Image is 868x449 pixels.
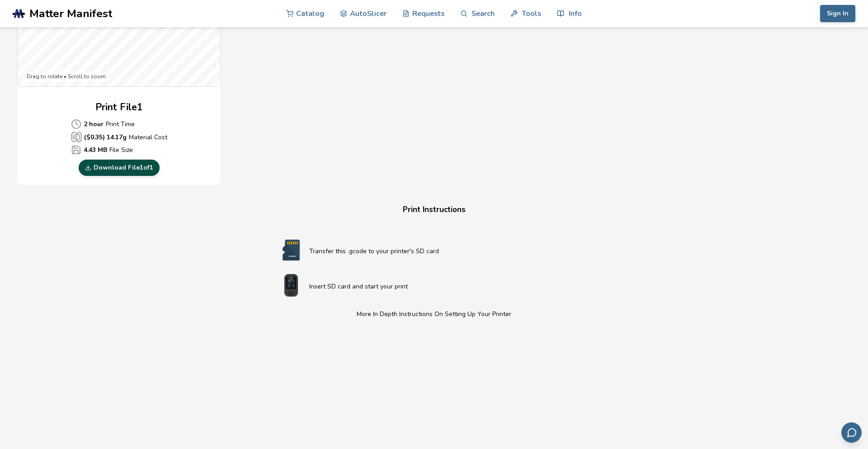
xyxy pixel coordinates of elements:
p: More In Depth Instructions On Setting Up Your Printer [273,309,595,319]
div: Drag to rotate • Scroll to zoom [22,71,110,82]
b: 4.43 MB [84,145,107,155]
a: Download File1of1 [79,160,160,176]
p: File Size [71,145,167,155]
button: Sign In [820,5,855,22]
b: ($ 0.35 ) 14.17 g [84,132,127,142]
img: SD card [273,239,309,261]
p: Insert SD card and start your print [309,282,595,291]
b: 2 hour [84,119,104,129]
span: Average Cost [71,132,82,142]
button: Send feedback via email [841,422,862,443]
h4: Print Instructions [262,203,606,217]
p: Material Cost [71,132,167,142]
p: Transfer this .gcode to your printer's SD card [309,246,595,256]
span: Matter Manifest [29,7,112,20]
p: Print Time [71,119,167,129]
img: Start print [273,274,309,297]
h2: Print File 1 [95,100,143,114]
span: Average Cost [71,145,81,155]
span: Average Cost [71,119,81,129]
